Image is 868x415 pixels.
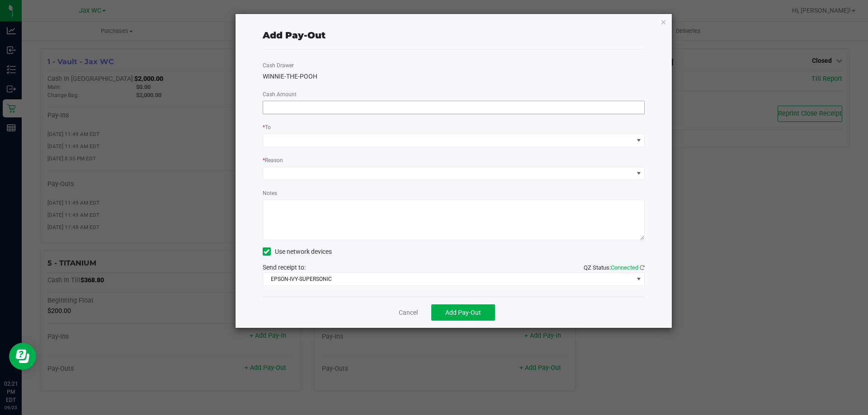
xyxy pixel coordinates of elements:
label: Use network devices [263,247,332,256]
div: Add Pay-Out [263,28,325,42]
label: To [263,123,271,131]
label: Notes [263,189,277,197]
span: Cash Amount [263,91,297,98]
label: Cash Drawer [263,61,294,70]
a: Cancel [399,308,418,317]
span: EPSON-IVY-SUPERSONIC [263,273,633,285]
span: Send receipt to: [263,264,306,271]
span: Connected [611,264,638,271]
div: WINNIE-THE-POOH [263,72,645,81]
span: QZ Status: [584,264,645,271]
span: Add Pay-Out [445,309,481,316]
button: Add Pay-Out [431,304,495,321]
label: Reason [263,156,283,164]
iframe: Resource center [9,343,36,370]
